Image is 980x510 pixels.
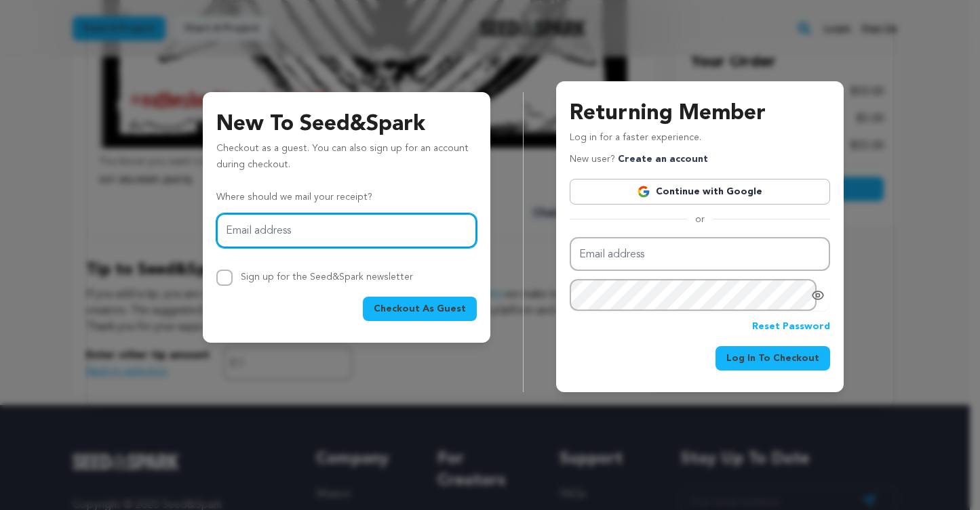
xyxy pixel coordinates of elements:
button: Checkout As Guest [363,297,477,321]
img: Google logo [637,185,650,198]
h3: Returning Member [570,98,830,130]
p: Log in for a faster experience. [570,130,830,152]
label: Sign up for the Seed&Spark newsletter [241,272,413,282]
p: New user? [570,152,708,168]
p: Where should we mail your receipt? [216,190,477,206]
span: Checkout As Guest [374,302,466,316]
span: Log In To Checkout [726,352,819,365]
h3: New To Seed&Spark [216,108,477,141]
a: Reset Password [752,319,830,335]
a: Continue with Google [570,179,830,205]
span: or [687,213,713,226]
input: Email address [216,213,477,248]
input: Email address [570,237,830,272]
a: Create an account [618,154,708,164]
a: Show password as plain text. Warning: this will display your password on the screen. [811,289,825,302]
button: Log In To Checkout [716,346,830,370]
p: Checkout as a guest. You can also sign up for an account during checkout. [216,141,477,179]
